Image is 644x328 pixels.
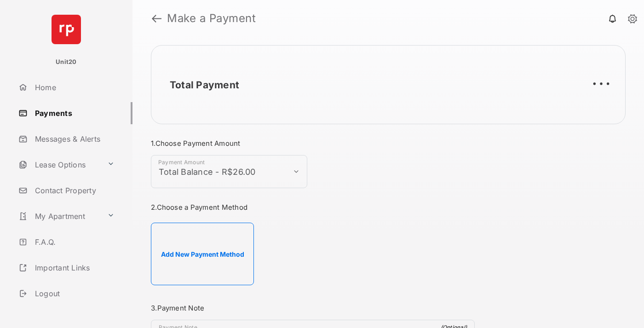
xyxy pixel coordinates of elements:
[151,304,475,312] h3: 3. Payment Note
[151,203,475,212] h3: 2. Choose a Payment Method
[56,58,77,67] p: Unit20
[15,154,103,176] a: Lease Options
[15,257,118,279] a: Important Links
[167,13,256,24] strong: Make a Payment
[15,102,132,124] a: Payments
[15,231,132,253] a: F.A.Q.
[170,79,239,91] h2: Total Payment
[15,282,132,305] a: Logout
[15,76,132,98] a: Home
[15,128,132,150] a: Messages & Alerts
[151,139,475,148] h3: 1. Choose Payment Amount
[52,15,81,44] img: svg+xml;base64,PHN2ZyB4bWxucz0iaHR0cDovL3d3dy53My5vcmcvMjAwMC9zdmciIHdpZHRoPSI2NCIgaGVpZ2h0PSI2NC...
[15,205,103,227] a: My Apartment
[151,223,254,285] button: Add New Payment Method
[15,179,132,201] a: Contact Property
